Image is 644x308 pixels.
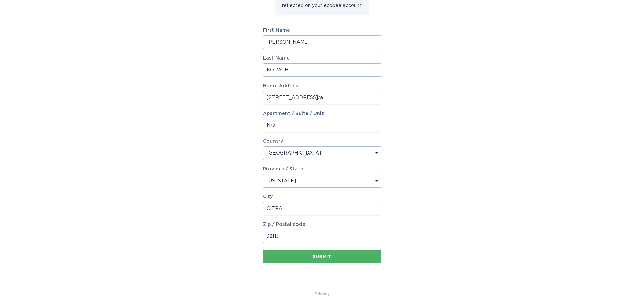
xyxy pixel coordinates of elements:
label: Province / State [263,167,303,171]
div: Submit [266,255,378,259]
label: Home Address [263,84,381,88]
a: Privacy Policy & Terms of Use [315,290,330,298]
button: Submit [263,250,381,263]
label: Country [263,139,283,144]
label: Apartment / Suite / Unit [263,111,381,116]
label: Last Name [263,56,381,61]
label: First Name [263,28,381,33]
label: Zip / Postal code [263,222,381,227]
label: City [263,194,381,199]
